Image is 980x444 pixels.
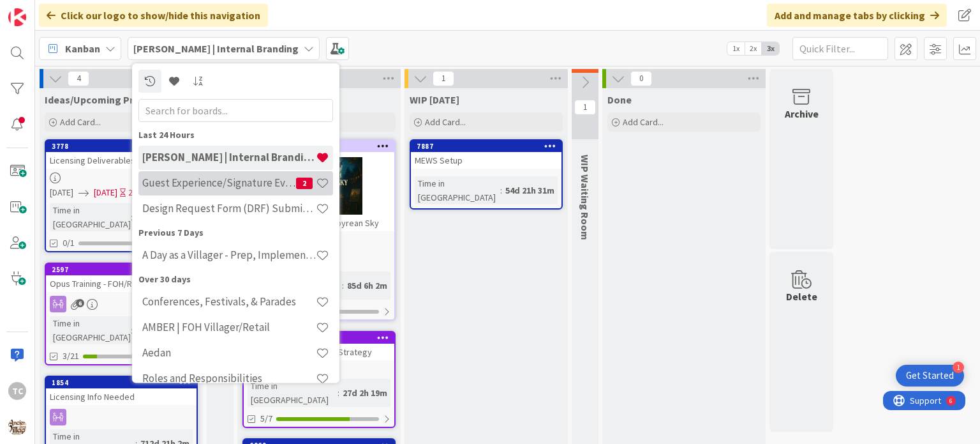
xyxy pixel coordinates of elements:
[50,203,131,231] div: Time in [GEOGRAPHIC_DATA]
[8,418,26,436] img: avatar
[133,42,299,55] b: [PERSON_NAME] | Internal Branding
[52,378,197,387] div: 1854
[138,99,333,122] input: Search for boards...
[138,226,333,240] div: Previous 7 Days
[46,264,197,292] div: 2597Opus Training - FOH/Reservations
[94,186,117,199] span: [DATE]
[63,349,79,363] span: 3/21
[46,152,197,169] div: Licensing Deliverables
[131,323,133,337] span: :
[630,71,652,86] span: 0
[425,116,466,128] span: Add Card...
[68,71,89,86] span: 4
[433,71,454,86] span: 1
[52,265,197,274] div: 2597
[767,4,947,27] div: Add and manage tabs by clicking
[45,93,171,106] span: Ideas/Upcoming Projects :)
[46,141,197,169] div: 3778Licensing Deliverables
[342,279,344,293] span: :
[142,296,316,309] h4: Conferences, Festivals, & Parades
[65,41,100,56] span: Kanban
[411,152,561,169] div: MEWS Setup
[52,142,197,151] div: 3778
[786,289,817,304] div: Delete
[50,316,131,344] div: Time in [GEOGRAPHIC_DATA]
[906,369,954,382] div: Get Started
[339,386,390,400] div: 27d 2h 19m
[142,177,296,190] h4: Guest Experience/Signature Events
[138,128,333,142] div: Last 24 Hours
[623,116,664,128] span: Add Card...
[63,236,75,250] span: 0/1
[896,365,964,387] div: Open Get Started checklist, remaining modules: 1
[762,42,779,55] span: 3x
[46,377,197,388] div: 1854
[39,4,268,27] div: Click our logo to show/hide this navigation
[60,116,101,128] span: Add Card...
[142,151,316,164] h4: [PERSON_NAME] | Internal Branding
[46,377,197,405] div: 1854Licensing Info Needed
[131,210,133,224] span: :
[953,362,964,373] div: 1
[607,93,632,106] span: Done
[410,93,459,106] span: WIP Today
[8,8,26,26] img: Visit kanbanzone.com
[502,183,558,197] div: 54d 21h 31m
[46,388,197,405] div: Licensing Info Needed
[142,372,316,385] h4: Roles and Responsibilities
[66,5,70,15] div: 6
[417,142,561,151] div: 7887
[792,37,888,60] input: Quick Filter...
[411,141,561,152] div: 7887
[27,2,58,17] span: Support
[727,42,745,55] span: 1x
[415,176,500,204] div: Time in [GEOGRAPHIC_DATA]
[785,106,819,121] div: Archive
[260,412,272,425] span: 5/7
[138,273,333,286] div: Over 30 days
[296,178,313,189] span: 2
[574,100,596,115] span: 1
[142,203,316,215] h4: Design Request Form (DRF) Submittals
[500,183,502,197] span: :
[76,299,84,307] span: 6
[142,347,316,360] h4: Aedan
[411,141,561,169] div: 7887MEWS Setup
[46,264,197,275] div: 2597
[142,321,316,334] h4: AMBER | FOH Villager/Retail
[344,279,390,293] div: 85d 6h 2m
[46,275,197,292] div: Opus Training - FOH/Reservations
[248,379,338,407] div: Time in [GEOGRAPHIC_DATA]
[50,186,73,199] span: [DATE]
[8,382,26,400] div: TC
[338,386,339,400] span: :
[128,186,139,199] div: 2M
[579,155,591,240] span: WIP Waiting Room
[142,249,316,262] h4: A Day as a Villager - Prep, Implement and Execute
[46,141,197,152] div: 3778
[745,42,762,55] span: 2x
